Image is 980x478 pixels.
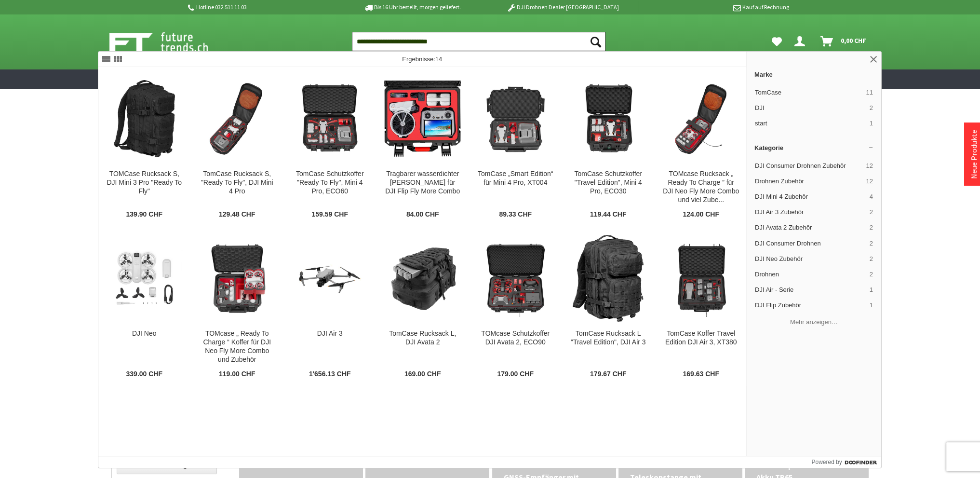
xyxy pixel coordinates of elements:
span: 2 [870,208,873,217]
a: Meine Favoriten [767,32,787,51]
div: TomCase Schutzkoffer "Ready To Fly", Mini 4 Pro, ECO60 [291,170,368,196]
span: 11 [866,88,873,97]
span: DJI [755,104,866,112]
span: 2 [870,255,873,263]
span: 119.00 CHF [219,370,255,379]
span: 2 [870,104,873,112]
a: TomCase Koffer Travel Edition DJI Air 3, XT380 TomCase Koffer Travel Edition DJI Air 3, XT380 169... [655,227,747,386]
span: 169.63 CHF [683,370,719,379]
span: DJI Consumer Drohnen Zubehör [755,162,862,170]
span: 169.00 CHF [404,370,441,379]
img: Tragbarer wasserdichter Hartschalenkoffer für DJI Flip Fly More Combo [384,81,461,157]
span: Drohnen [755,270,866,279]
a: TomCase Rucksack L "Travel Edition", DJI Air 3 TomCase Rucksack L "Travel Edition", DJI Air 3 179... [562,227,654,386]
span: 2 [870,270,873,279]
img: TomCase Rucksack S, "Ready To Fly", DJI Mini 4 Pro [199,80,275,157]
span: 2 [870,223,873,232]
span: DJI Neo Zubehör [755,255,866,263]
span: 0,00 CHF [841,33,866,48]
div: TomCase „Smart Edition“ für Mini 4 Pro, XT004 [477,170,553,187]
div: TomCase Rucksack L "Travel Edition", DJI Air 3 [570,329,646,347]
img: TomCase Koffer Travel Edition DJI Air 3, XT380 [662,240,739,316]
div: Tragbarer wasserdichter [PERSON_NAME] für DJI Flip Fly More Combo [384,170,461,196]
p: DJI Drohnen Dealer [GEOGRAPHIC_DATA] [487,1,638,13]
span: 4 [870,192,873,201]
img: Shop Futuretrends - zur Startseite wechseln [109,30,229,54]
img: TomCase „Smart Edition“ für Mini 4 Pro, XT004 [477,80,553,157]
p: Kauf auf Rechnung [638,1,789,13]
div: TomCase Rucksack S, "Ready To Fly", DJI Mini 4 Pro [199,170,275,196]
span: 159.59 CHF [311,210,348,219]
span: 339.00 CHF [126,370,162,379]
span: 84.00 CHF [406,210,439,219]
a: DJI Air 3 DJI Air 3 1'656.13 CHF [283,227,376,386]
a: TOMcase Rucksack „ Ready To Charge ” für DJI Neo Fly More Combo und viel Zube... TOMcase Rucksack... [655,68,747,227]
a: TOMcase „ Ready To Charge “ Koffer für DJI Neo Fly More Combo und Zubehör TOMcase „ Ready To Char... [191,227,283,386]
div: TomCase Koffer Travel Edition DJI Air 3, XT380 [662,329,739,347]
span: 179.00 CHF [497,370,533,379]
a: TOMcase Schutzkoffer DJI Avata 2, ECO90 TOMcase Schutzkoffer DJI Avata 2, ECO90 179.00 CHF [469,227,561,386]
div: TomCase Schutzkoffer "Travel Edition", Mini 4 Pro, ECO30 [570,170,646,196]
div: TOMcase „ Ready To Charge “ Koffer für DJI Neo Fly More Combo und Zubehör [199,329,275,364]
div: TOMCase Rucksack S, DJI Mini 3 Pro "Ready To Fly" [106,170,183,196]
span: Ergebnisse: [402,55,442,63]
span: 124.00 CHF [683,210,719,219]
img: DJI Neo [106,246,183,311]
span: TomCase [755,88,862,97]
a: Kategorie [747,140,881,155]
a: Powered by [811,456,881,468]
img: TomCase Rucksack L, DJI Avata 2 [384,240,461,316]
span: 119.44 CHF [590,210,626,219]
span: DJI Consumer Drohnen [755,239,866,248]
img: TomCase Schutzkoffer "Ready To Fly", Mini 4 Pro, ECO60 [291,80,368,157]
span: 89.33 CHF [499,210,532,219]
span: 179.67 CHF [590,370,626,379]
a: Warenkorb [817,32,871,51]
span: Drohnen Zubehör [755,177,862,186]
a: Marke [747,67,881,82]
span: Powered by [811,458,842,466]
div: TOMcase Rucksack „ Ready To Charge ” für DJI Neo Fly More Combo und viel Zube... [662,170,739,205]
p: Bis 16 Uhr bestellt, morgen geliefert. [337,1,487,13]
a: TomCase Rucksack L, DJI Avata 2 TomCase Rucksack L, DJI Avata 2 169.00 CHF [376,227,469,386]
span: 1'656.13 CHF [309,370,351,379]
span: DJI Flip Zubehör [755,301,866,310]
span: start [755,119,866,128]
img: TomCase Schutzkoffer "Travel Edition", Mini 4 Pro, ECO30 [570,80,646,157]
a: TomCase „Smart Edition“ für Mini 4 Pro, XT004 TomCase „Smart Edition“ für Mini 4 Pro, XT004 89.33... [469,68,561,227]
img: TOMcase Rucksack „ Ready To Charge ” für DJI Neo Fly More Combo und viel Zube... [662,80,739,157]
img: TOMcase „ Ready To Charge “ Koffer für DJI Neo Fly More Combo und Zubehör [199,240,275,316]
input: Produkt, Marke, Kategorie, EAN, Artikelnummer… [352,32,605,51]
div: DJI Air 3 [291,329,368,338]
a: TomCase Rucksack S, "Ready To Fly", DJI Mini 4 Pro TomCase Rucksack S, "Ready To Fly", DJI Mini 4... [191,68,283,227]
img: TOMCase Rucksack S, DJI Mini 3 Pro "Ready To Fly" [106,80,183,157]
button: Suchen [585,32,605,51]
a: TOMCase Rucksack S, DJI Mini 3 Pro "Ready To Fly" TOMCase Rucksack S, DJI Mini 3 Pro "Ready To Fl... [98,68,190,227]
a: Dein Konto [791,32,813,51]
span: 2 [870,239,873,248]
span: 129.48 CHF [219,210,255,219]
a: TomCase Schutzkoffer "Travel Edition", Mini 4 Pro, ECO30 TomCase Schutzkoffer "Travel Edition", M... [562,68,654,227]
span: 12 [866,162,873,170]
span: DJI Air 3 Zubehör [755,208,866,217]
span: 1 [870,119,873,128]
div: TomCase Rucksack L, DJI Avata 2 [384,329,461,347]
span: 14 [435,55,442,63]
span: 139.90 CHF [126,210,162,219]
div: DJI Neo [106,329,183,338]
img: DJI Air 3 [291,240,368,316]
a: Neue Produkte [969,130,979,179]
img: TOMcase Schutzkoffer DJI Avata 2, ECO90 [477,240,553,316]
button: Mehr anzeigen… [751,314,877,330]
p: Hotline 032 511 11 03 [187,1,337,13]
span: 1 [870,301,873,310]
span: DJI Mini 4 Zubehör [755,192,866,201]
span: DJI Air - Serie [755,286,866,294]
a: TomCase Schutzkoffer "Ready To Fly", Mini 4 Pro, ECO60 TomCase Schutzkoffer "Ready To Fly", Mini ... [283,68,376,227]
span: DJI Avata 2 Zubehör [755,223,866,232]
span: 12 [866,177,873,186]
a: Tragbarer wasserdichter Hartschalenkoffer für DJI Flip Fly More Combo Tragbarer wasserdichter [PE... [376,68,469,227]
div: TOMcase Schutzkoffer DJI Avata 2, ECO90 [477,329,553,347]
span: 1 [870,286,873,294]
